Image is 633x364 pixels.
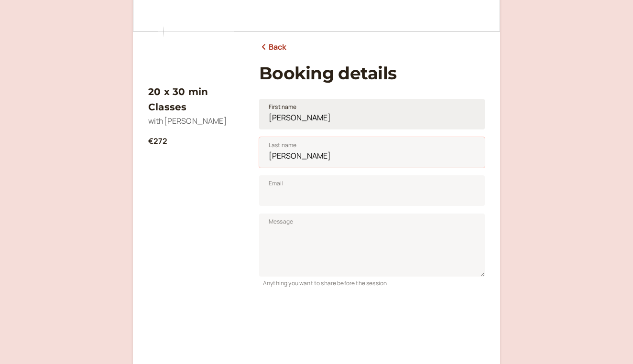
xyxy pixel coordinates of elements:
[269,140,296,150] span: Last name
[269,179,284,188] span: Email
[148,116,227,126] span: with [PERSON_NAME]
[259,214,485,277] textarea: Message
[259,175,485,206] input: Email
[269,102,297,112] span: First name
[259,277,485,288] div: Anything you want to share before the session
[259,63,485,84] h1: Booking details
[269,217,293,226] span: Message
[148,84,244,115] h3: 20 x 30 min Classes
[259,137,485,168] input: Last name
[259,41,287,54] a: Back
[148,136,168,146] b: €272
[259,99,485,129] input: First name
